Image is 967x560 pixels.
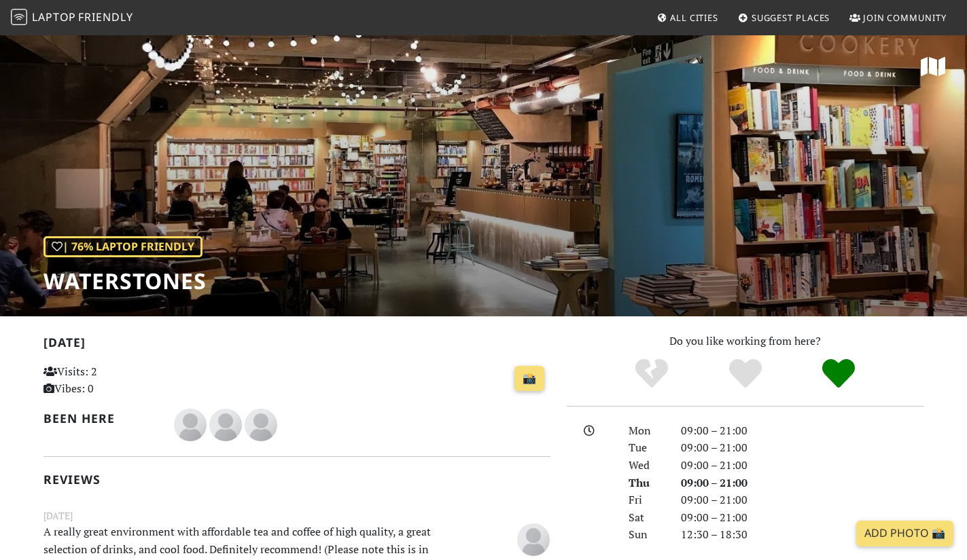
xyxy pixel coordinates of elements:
[11,9,27,25] img: LaptopFriendly
[620,509,672,527] div: Sat
[514,366,544,392] a: 📸
[209,416,245,431] span: Niina C
[673,526,932,544] div: 12:30 – 18:30
[567,333,924,350] p: Do you like working from here?
[517,523,550,556] img: blank-535327c66bd565773addf3077783bbfce4b00ec00e9fd257753287c682c7fa38.png
[245,416,277,431] span: Julia P
[673,491,932,509] div: 09:00 – 21:00
[43,472,550,487] h2: Reviews
[32,10,76,24] span: Laptop
[605,357,699,391] div: No
[174,409,207,441] img: blank-535327c66bd565773addf3077783bbfce4b00ec00e9fd257753287c682c7fa38.png
[209,409,242,441] img: blank-535327c66bd565773addf3077783bbfce4b00ec00e9fd257753287c682c7fa38.png
[651,5,724,30] a: All Cities
[673,439,932,457] div: 09:00 – 21:00
[43,236,203,258] div: | 76% Laptop Friendly
[43,335,550,355] h2: [DATE]
[174,416,209,431] span: Lydia Cole
[620,439,672,457] div: Tue
[673,474,932,492] div: 09:00 – 21:00
[35,508,559,523] small: [DATE]
[620,422,672,440] div: Mon
[673,509,932,527] div: 09:00 – 21:00
[11,6,133,30] a: LaptopFriendly LaptopFriendly
[43,268,207,294] h1: Waterstones
[620,491,672,509] div: Fri
[517,531,550,546] span: Julia P
[863,12,947,24] span: Join Community
[699,357,792,391] div: Yes
[620,526,672,544] div: Sun
[673,422,932,440] div: 09:00 – 21:00
[844,5,952,30] a: Join Community
[673,457,932,474] div: 09:00 – 21:00
[78,10,133,24] span: Friendly
[733,5,836,30] a: Suggest Places
[43,363,202,398] p: Visits: 2 Vibes: 0
[670,12,718,24] span: All Cities
[856,521,953,546] a: Add Photo 📸
[752,12,830,24] span: Suggest Places
[620,474,672,492] div: Thu
[792,357,885,391] div: Definitely!
[620,457,672,474] div: Wed
[245,409,277,441] img: blank-535327c66bd565773addf3077783bbfce4b00ec00e9fd257753287c682c7fa38.png
[43,411,158,426] h2: Been here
